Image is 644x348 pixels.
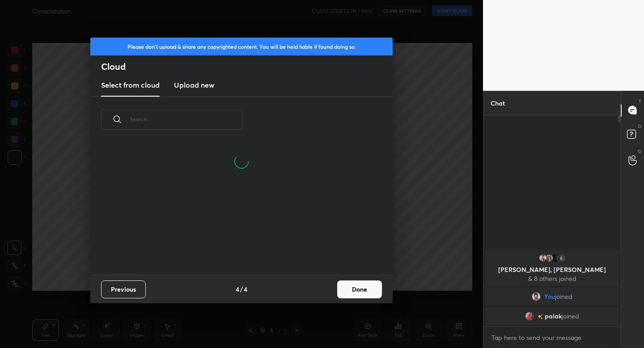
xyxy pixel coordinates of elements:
span: joined [555,293,572,300]
img: 1ebc9903cf1c44a29e7bc285086513b0.jpg [532,292,541,301]
p: [PERSON_NAME], [PERSON_NAME] [491,266,613,273]
h4: / [240,284,243,294]
h3: Select from cloud [101,80,160,90]
button: Done [337,280,382,298]
img: fed050bd1c774118bd392d138043e64e.jpg [551,254,560,263]
h4: 4 [244,284,247,294]
img: d605f0be7c6d496598a5dc1dfefed0b8.jpg [525,312,534,321]
h3: Upload new [174,80,214,90]
img: fa76c359c2184d79bab6547d585e4e29.jpg [545,254,554,263]
h2: Cloud [101,61,393,72]
img: 3 [538,254,547,263]
p: Chat [483,91,512,115]
p: G [638,148,641,155]
span: You [544,293,555,300]
div: Please don't upload & share any copyrighted content. You will be held liable if found doing so. [90,38,393,55]
p: D [638,123,641,130]
h4: 4 [236,284,239,294]
p: T [639,98,641,105]
button: Previous [101,280,146,298]
div: grid [483,248,621,327]
p: & 8 others joined [491,275,613,282]
input: Search [130,100,242,138]
span: palak [545,313,562,320]
div: 8 [557,254,566,263]
img: no-rating-badge.077c3623.svg [538,314,543,319]
span: joined [562,313,579,320]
